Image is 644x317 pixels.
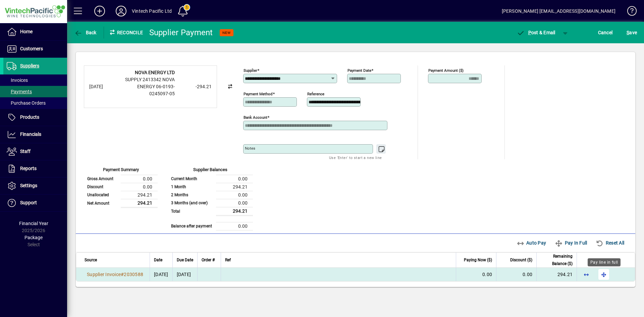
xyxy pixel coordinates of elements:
button: Cancel [596,27,614,39]
button: Save [625,27,639,39]
span: P [528,30,531,35]
td: Unallocated [84,191,121,199]
span: 294.21 [557,272,573,277]
td: 0.00 [216,175,253,183]
a: Purchase Orders [3,97,67,109]
button: Profile [110,5,132,17]
span: 2030588 [124,272,143,277]
span: ave [627,27,637,38]
td: Net Amount [84,199,121,207]
span: [DATE] [154,272,168,277]
span: Order # [202,256,215,264]
span: Cancel [598,27,613,38]
app-page-header-button: Back [67,27,104,39]
td: Balance after payment [168,222,216,230]
td: 3 Months (and over) [168,199,216,207]
span: Remaining Balance ($) [541,253,573,267]
span: Reset All [596,237,624,248]
mat-label: Notes [245,146,255,151]
div: Vintech Pacific Ltd [132,6,172,16]
span: Home [20,29,33,34]
a: Financials [3,126,67,143]
span: SUPPLY 2413342 NOVA ENERGY 06-0193-0245097-05 [125,77,175,96]
span: Package [24,235,43,240]
span: 0.00 [482,272,492,277]
mat-label: Supplier [244,68,257,73]
a: Knowledge Base [622,1,636,23]
div: Supplier Balances [168,166,253,175]
a: Payments [3,86,67,97]
span: Staff [20,149,31,154]
button: Add [89,5,110,17]
td: 294.21 [216,183,253,191]
div: [DATE] [89,83,116,90]
td: 0.00 [121,183,158,191]
td: Current Month [168,175,216,183]
span: Customers [20,46,43,51]
span: Source [85,256,97,264]
strong: NOVA ENERGY LTD [135,70,175,75]
td: Gross Amount [84,175,121,183]
td: 0.00 [216,191,253,199]
td: 0.00 [216,199,253,207]
div: Reconcile [104,27,144,38]
a: Home [3,23,67,40]
button: Post & Email [513,27,559,39]
span: Support [20,200,37,205]
span: Ref [225,256,231,264]
mat-label: Payment method [244,92,273,96]
td: Total [168,207,216,215]
span: Pay In Full [555,237,587,248]
span: Due Date [177,256,193,264]
td: 2 Months [168,191,216,199]
span: Invoices [7,77,28,83]
a: Customers [3,41,67,57]
span: Auto Pay [517,237,546,248]
div: -294.21 [178,83,212,90]
span: # [121,272,124,277]
a: Reports [3,160,67,177]
span: Date [154,256,162,264]
button: Reset All [593,237,627,249]
span: 0.00 [523,272,532,277]
a: Staff [3,143,67,160]
span: Reports [20,166,37,171]
mat-hint: Use 'Enter' to start a new line [329,154,382,161]
button: Pay In Full [552,237,590,249]
div: Pay line in full [588,258,621,266]
span: Financials [20,131,41,137]
span: Paying Now ($) [464,256,492,264]
td: 0.00 [121,175,158,183]
td: 0.00 [216,222,253,230]
span: Supplier Invoice [87,272,121,277]
span: Financial Year [19,221,48,226]
mat-label: Payment Date [347,68,371,73]
button: Auto Pay [514,237,549,249]
div: Supplier Payment [149,27,213,38]
app-page-summary-card: Supplier Balances [168,159,253,230]
td: 1 Month [168,183,216,191]
span: ost & Email [517,30,555,35]
span: Payments [7,89,32,94]
div: Payment Summary [84,166,158,175]
span: NEW [222,31,231,35]
a: Settings [3,177,67,194]
td: 294.21 [121,199,158,207]
a: Supplier Invoice#2030588 [85,271,146,278]
span: Products [20,114,39,120]
mat-label: Reference [307,92,324,96]
td: Discount [84,183,121,191]
td: 294.21 [121,191,158,199]
span: S [627,30,629,35]
div: [PERSON_NAME] [EMAIL_ADDRESS][DOMAIN_NAME] [502,6,615,16]
app-page-summary-card: Payment Summary [84,159,158,208]
a: Invoices [3,74,67,86]
a: Support [3,195,67,211]
button: Back [72,27,98,39]
td: 294.21 [216,207,253,215]
a: Products [3,109,67,126]
span: Back [74,30,97,35]
mat-label: Bank Account [244,115,267,120]
span: Discount ($) [510,256,532,264]
span: Settings [20,183,37,188]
